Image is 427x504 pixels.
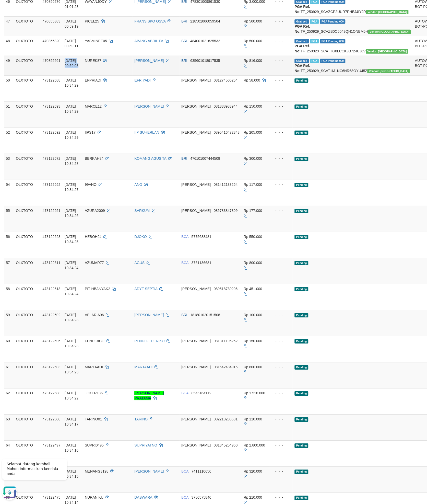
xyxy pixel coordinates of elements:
[14,154,40,180] td: OLXTOTO
[65,156,79,166] span: [DATE] 10:34:28
[368,30,411,34] span: Vendor URL: https://secure10.1velocity.biz
[366,49,408,54] span: Vendor URL: https://secure10.1velocity.biz
[134,182,142,187] a: ANO
[85,417,102,421] span: TARINO01
[190,19,220,23] span: Copy 218501006059504 to clipboard
[294,183,308,187] span: Pending
[294,391,308,396] span: Pending
[85,235,101,239] span: HEBOH94
[292,56,413,75] td: TF_250929_SCAT1M1NC6NR68OYU45Z
[244,182,262,187] span: Rp 117.000
[85,209,105,213] span: AZURA2009
[271,260,291,265] div: - - -
[43,313,61,317] span: 473122602
[181,78,211,82] span: [PERSON_NAME]
[85,59,101,63] span: NUREK87
[310,39,319,43] span: Marked by aubjoksan
[65,130,79,140] span: [DATE] 10:34:29
[65,469,79,478] span: [DATE] 10:34:15
[14,440,40,466] td: OLXTOTO
[4,206,14,232] td: 55
[85,365,103,369] span: MARTAADI
[134,287,157,291] a: ADYT SEPTIA
[4,284,14,310] td: 58
[85,313,104,317] span: VELARIA96
[294,496,308,500] span: Pending
[134,469,164,473] a: [PERSON_NAME]
[85,287,110,291] span: PITIHBANYAK2
[181,39,187,43] span: BRI
[43,182,61,187] span: 473122652
[244,235,262,239] span: Rp 550.000
[14,362,40,388] td: OLXTOTO
[14,284,40,310] td: OLXTOTO
[43,391,61,395] span: 473122588
[43,209,61,213] span: 473122651
[85,391,103,395] span: JOKER136
[244,391,265,395] span: Rp 1.510.000
[14,36,40,56] td: OLXTOTO
[244,287,262,291] span: Rp 451.000
[14,232,40,258] td: OLXTOTO
[271,312,291,317] div: - - -
[134,59,164,63] a: [PERSON_NAME]
[65,209,79,218] span: [DATE] 10:34:26
[181,156,187,161] span: BRI
[4,128,14,154] td: 52
[85,78,101,82] span: EFPRIADI
[14,388,40,414] td: OLXTOTO
[294,5,310,14] b: PGA Ref. No:
[214,339,238,343] span: Copy 081311195252 to clipboard
[14,101,40,128] td: OLXTOTO
[294,287,308,291] span: Pending
[134,339,164,343] a: PENDI FEDERIKO
[134,495,152,499] a: DASWARA
[85,104,102,108] span: MARCE12
[294,261,308,265] span: Pending
[65,19,79,28] span: [DATE] 00:59:19
[4,75,14,101] td: 50
[134,130,159,134] a: IIP SUHERLAN
[14,336,40,362] td: OLXTOTO
[214,365,238,369] span: Copy 081542484915 to clipboard
[244,339,262,343] span: Rp 150.000
[294,443,308,448] span: Pending
[244,495,262,499] span: Rp 210.000
[43,261,61,265] span: 473122611
[4,440,14,466] td: 64
[43,130,61,134] span: 473122692
[65,417,79,426] span: [DATE] 10:34:17
[271,78,291,83] div: - - -
[134,39,163,43] a: ABANG ABRIL FA
[2,31,17,46] button: Open LiveChat chat widget
[214,287,238,291] span: Copy 089518730206 to clipboard
[214,417,238,421] span: Copy 082218288681 to clipboard
[320,19,345,24] span: PGA Pending
[271,469,291,474] div: - - -
[271,364,291,370] div: - - -
[134,261,145,265] a: AGUS
[181,261,188,265] span: BCA
[271,443,291,448] div: - - -
[14,206,40,232] td: OLXTOTO
[190,156,220,161] span: Copy 476101007444508 to clipboard
[294,235,308,239] span: Pending
[43,78,61,82] span: 473122688
[244,156,262,161] span: Rp 300.000
[292,36,413,56] td: TF_250929_SCATTG0LCCK9B724UJ6V
[244,59,262,63] span: Rp 816.000
[65,182,79,192] span: [DATE] 10:34:27
[271,234,291,239] div: - - -
[14,414,40,440] td: OLXTOTO
[134,156,166,161] a: KOMANG AGUS TA
[214,182,238,187] span: Copy 081412133264 to clipboard
[367,69,410,73] span: Vendor URL: https://secure10.1velocity.biz
[181,365,211,369] span: [PERSON_NAME]
[43,417,61,421] span: 473122508
[271,286,291,291] div: - - -
[271,104,291,109] div: - - -
[85,339,104,343] span: FENDIRICO
[65,443,79,452] span: [DATE] 10:34:16
[85,39,107,43] span: YASMINEE05
[244,130,262,134] span: Rp 205.000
